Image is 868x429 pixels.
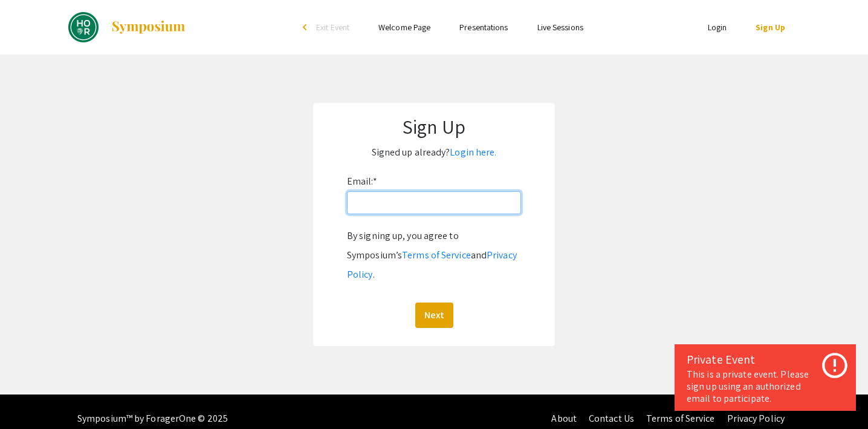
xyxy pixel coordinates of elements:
[646,412,715,425] a: Terms of Service
[111,20,186,34] img: Symposium by ForagerOne
[9,375,51,420] iframe: Chat
[708,22,727,33] a: Login
[450,146,496,159] a: Login here.
[589,412,634,425] a: Contact Us
[402,249,471,261] a: Terms of Service
[325,143,543,162] p: Signed up already?
[316,22,349,33] span: Exit Event
[303,24,310,31] div: arrow_back_ios
[415,303,453,328] button: Next
[537,22,583,33] a: Live Sessions
[756,22,785,33] a: Sign Up
[347,249,517,281] a: Privacy Policy
[68,12,186,42] a: DREAMS: Fall 2024
[347,172,377,191] label: Email:
[378,22,430,33] a: Welcome Page
[687,350,844,368] div: Private Event
[325,115,543,138] h1: Sign Up
[459,22,508,33] a: Presentations
[727,412,785,425] a: Privacy Policy
[68,12,99,42] img: DREAMS: Fall 2024
[551,412,577,425] a: About
[347,226,521,284] div: By signing up, you agree to Symposium’s and .
[687,368,844,405] div: This is a private event. Please sign up using an authorized email to participate.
